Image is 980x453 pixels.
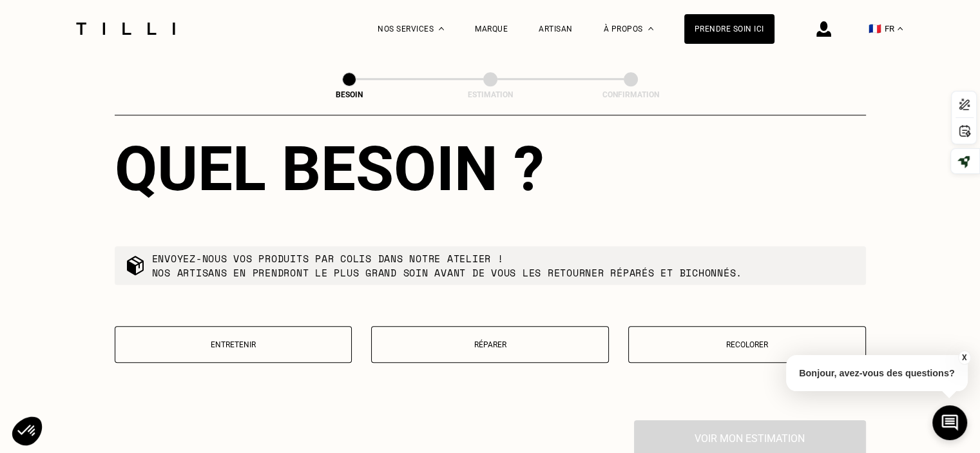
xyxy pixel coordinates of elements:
[378,340,602,349] p: Réparer
[684,14,774,44] a: Prendre soin ici
[115,133,866,205] div: Quel besoin ?
[426,90,555,99] div: Estimation
[957,351,970,365] button: X
[285,90,414,99] div: Besoin
[566,90,695,99] div: Confirmation
[475,24,508,34] a: Marque
[125,255,146,276] img: commande colis
[869,23,881,35] span: 🇫🇷
[816,21,831,37] img: icône connexion
[898,27,903,30] img: menu déroulant
[122,340,345,349] p: Entretenir
[115,326,352,363] button: Entretenir
[371,326,609,363] button: Réparer
[628,326,866,363] button: Recolorer
[72,23,180,35] img: Logo du service de couturière Tilli
[635,340,859,349] p: Recolorer
[539,24,573,34] a: Artisan
[648,27,653,30] img: Menu déroulant à propos
[786,355,968,391] p: Bonjour, avez-vous des questions?
[152,251,743,280] p: Envoyez-nous vos produits par colis dans notre atelier ! Nos artisans en prendront le plus grand ...
[439,27,444,30] img: Menu déroulant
